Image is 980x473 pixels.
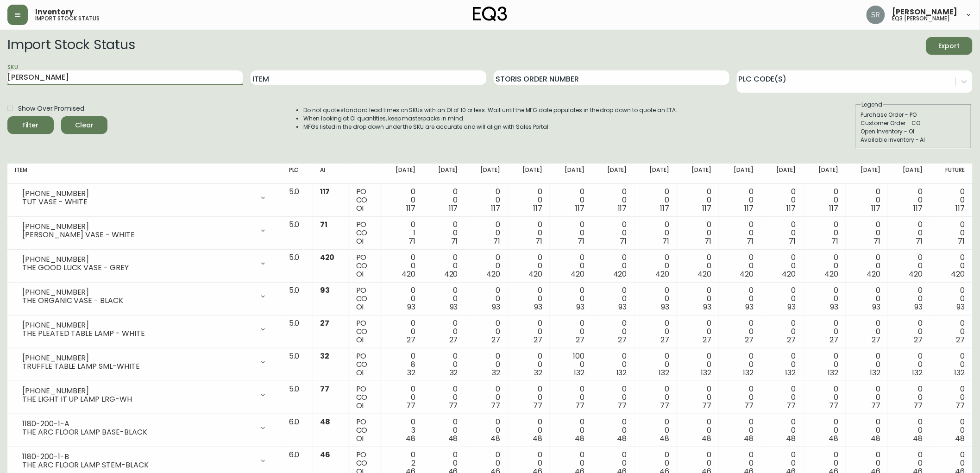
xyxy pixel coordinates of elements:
[938,221,965,246] div: 0 0
[35,8,74,16] span: Inventory
[557,253,584,278] div: 0 0
[745,334,754,345] span: 27
[449,203,458,214] span: 117
[22,264,254,272] div: THE GOOD LUCK VASE - GREY
[388,286,415,311] div: 0 0
[515,188,542,213] div: 0 0
[473,188,500,213] div: 0 0
[957,302,965,312] span: 93
[22,461,254,469] div: THE ARC FLOOR LAMP STEM-BLACK
[557,286,584,311] div: 0 0
[557,385,584,410] div: 0 0
[282,283,313,315] td: 5.0
[282,414,313,447] td: 6.0
[853,385,880,410] div: 0 0
[769,286,796,311] div: 0 0
[473,221,500,246] div: 0 0
[829,400,838,411] span: 77
[515,286,542,311] div: 0 0
[677,164,719,184] th: [DATE]
[659,367,669,378] span: 132
[22,222,254,231] div: [PHONE_NUMBER]
[642,418,669,443] div: 0 0
[726,286,754,311] div: 0 0
[861,119,967,127] div: Customer Order - CO
[515,418,542,443] div: 0 0
[895,385,923,410] div: 0 0
[423,164,465,184] th: [DATE]
[449,400,458,411] span: 77
[320,285,330,296] span: 93
[788,302,796,312] span: 93
[15,385,274,405] div: [PHONE_NUMBER]THE LIGHT IT UP LAMP LRG-WH
[873,302,881,312] span: 93
[828,367,838,378] span: 132
[431,221,458,246] div: 0 0
[642,385,669,410] div: 0 0
[381,164,423,184] th: [DATE]
[853,319,880,344] div: 0 0
[872,400,881,411] span: 77
[22,296,254,305] div: THE ORGANIC VASE - BLACK
[853,352,880,377] div: 0 0
[557,352,584,377] div: 100 0
[491,334,500,345] span: 27
[15,319,274,340] div: [PHONE_NUMBER]THE PLEATED TABLE LAMP - WHITE
[15,221,274,241] div: [PHONE_NUMBER][PERSON_NAME] VASE - WHITE
[282,381,313,414] td: 5.0
[356,188,373,213] div: PO CO
[824,269,838,279] span: 420
[409,236,416,246] span: 71
[320,318,329,328] span: 27
[726,352,754,377] div: 0 0
[408,302,416,312] span: 93
[508,164,550,184] th: [DATE]
[861,136,967,144] div: Available Inventory - AI
[811,352,838,377] div: 0 0
[492,367,500,378] span: 32
[811,286,838,311] div: 0 0
[831,236,838,246] span: 71
[895,319,923,344] div: 0 0
[7,37,135,55] h2: Import Stock Status
[15,188,274,208] div: [PHONE_NUMBER]TUT VASE - WHITE
[956,203,965,214] span: 117
[22,354,254,362] div: [PHONE_NUMBER]
[743,367,754,378] span: 132
[853,188,880,213] div: 0 0
[492,302,500,312] span: 93
[451,236,458,246] span: 71
[22,288,254,296] div: [PHONE_NUMBER]
[576,334,585,345] span: 27
[356,236,364,246] span: OI
[407,334,416,345] span: 27
[867,6,885,24] img: ecb3b61e70eec56d095a0ebe26764225
[872,203,881,214] span: 117
[576,400,585,411] span: 77
[22,453,254,461] div: 1180-200-1-B
[934,40,965,52] span: Export
[444,269,458,279] span: 420
[571,269,585,279] span: 420
[620,236,627,246] span: 71
[491,203,500,214] span: 117
[515,221,542,246] div: 0 0
[726,188,754,213] div: 0 0
[915,302,923,312] span: 93
[473,352,500,377] div: 0 0
[769,319,796,344] div: 0 0
[431,286,458,311] div: 0 0
[600,385,627,410] div: 0 0
[702,203,711,214] span: 117
[811,319,838,344] div: 0 0
[282,250,313,283] td: 5.0
[528,269,542,279] span: 420
[726,385,754,410] div: 0 0
[7,164,282,184] th: Item
[18,104,84,114] span: Show Over Promised
[320,351,329,361] span: 32
[914,400,923,411] span: 77
[22,329,254,338] div: THE PLEATED TABLE LAMP - WHITE
[684,319,711,344] div: 0 0
[431,188,458,213] div: 0 0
